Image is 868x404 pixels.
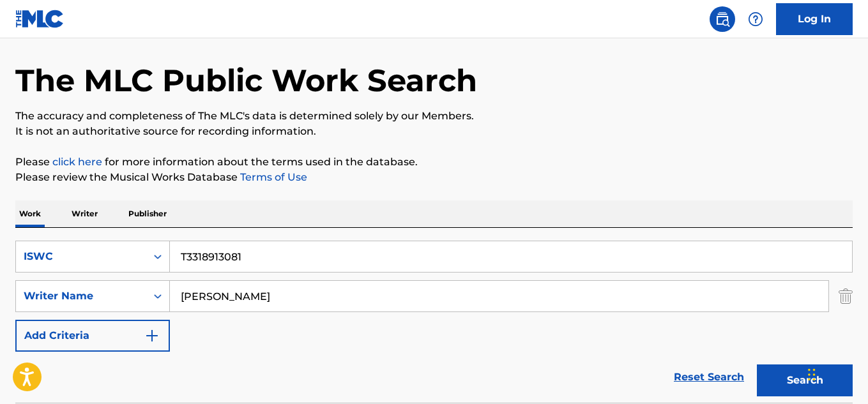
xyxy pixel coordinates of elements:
form: Search Form [15,241,853,403]
button: Add Criteria [15,320,170,352]
iframe: Chat Widget [804,343,868,404]
p: Writer [68,200,102,227]
button: Search [757,364,853,396]
img: 9d2ae6d4665cec9f34b9.svg [144,328,160,343]
img: help [748,11,763,27]
p: The accuracy and completeness of The MLC's data is determined solely by our Members. [15,108,853,124]
p: Work [15,200,45,227]
a: Terms of Use [238,171,307,183]
a: Log In [776,3,853,35]
h1: The MLC Public Work Search [15,61,477,100]
div: Help [743,6,768,32]
a: Public Search [710,6,735,32]
p: It is not an authoritative source for recording information. [15,124,853,139]
p: Publisher [125,200,171,227]
div: Writer Name [24,288,139,304]
img: MLC Logo [15,10,65,28]
img: search [715,11,730,27]
a: click here [52,156,102,168]
img: Delete Criterion [839,280,853,312]
div: ISWC [24,249,139,264]
p: Please review the Musical Works Database [15,170,853,185]
div: Drag [808,355,816,394]
a: Reset Search [667,363,750,391]
p: Please for more information about the terms used in the database. [15,154,853,170]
